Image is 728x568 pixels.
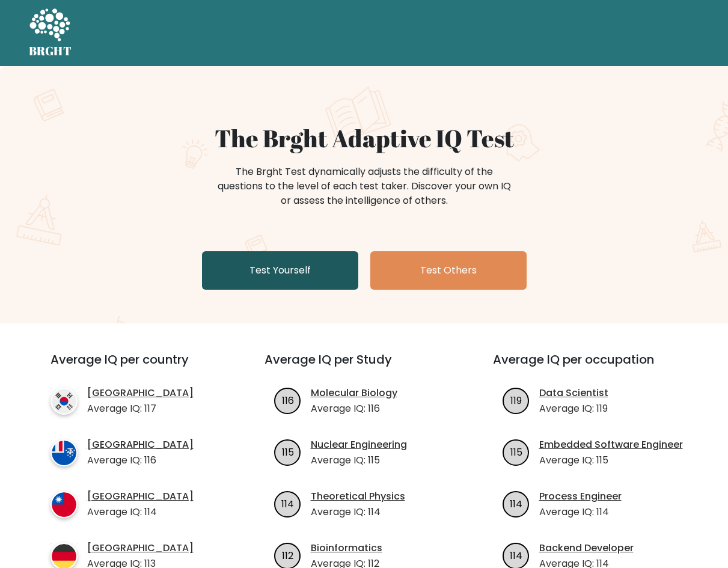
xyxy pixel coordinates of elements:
[87,402,194,416] p: Average IQ: 117
[311,402,397,416] p: Average IQ: 116
[311,453,407,468] p: Average IQ: 115
[281,393,293,407] text: 116
[87,505,194,519] p: Average IQ: 114
[539,489,622,504] a: Process Engineer
[539,438,683,452] a: Embedded Software Engineer
[282,548,293,562] text: 112
[510,548,522,562] text: 114
[539,505,622,519] p: Average IQ: 114
[29,44,72,58] h5: BRGHT
[50,388,78,415] img: country
[50,439,78,466] img: country
[510,393,522,407] text: 119
[71,124,658,153] h1: The Brght Adaptive IQ Test
[281,445,293,459] text: 115
[311,386,397,400] a: Molecular Biology
[539,402,608,416] p: Average IQ: 119
[87,489,194,504] a: [GEOGRAPHIC_DATA]
[311,505,405,519] p: Average IQ: 114
[281,496,294,510] text: 114
[311,489,405,504] a: Theoretical Physics
[493,352,693,381] h3: Average IQ per occupation
[370,251,527,290] a: Test Others
[311,541,382,555] a: Bioinformatics
[539,541,634,555] a: Backend Developer
[29,5,72,61] a: BRGHT
[510,445,522,459] text: 115
[50,352,221,381] h3: Average IQ per country
[87,453,194,468] p: Average IQ: 116
[87,438,194,452] a: [GEOGRAPHIC_DATA]
[265,352,464,381] h3: Average IQ per Study
[50,491,78,518] img: country
[539,453,683,468] p: Average IQ: 115
[539,386,608,400] a: Data Scientist
[311,438,407,452] a: Nuclear Engineering
[87,386,194,400] a: [GEOGRAPHIC_DATA]
[87,541,194,555] a: [GEOGRAPHIC_DATA]
[202,251,358,290] a: Test Yourself
[214,165,515,208] div: The Brght Test dynamically adjusts the difficulty of the questions to the level of each test take...
[510,496,522,510] text: 114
